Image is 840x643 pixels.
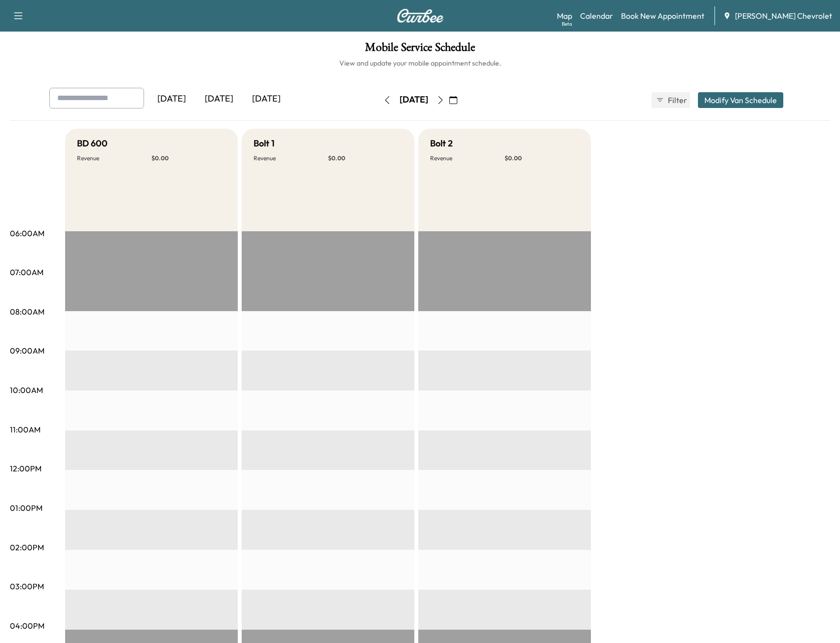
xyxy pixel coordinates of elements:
[10,345,44,357] p: 09:00AM
[430,137,453,150] h5: Bolt 2
[621,10,704,22] a: Book New Appointment
[400,94,428,106] div: [DATE]
[328,154,402,162] p: $ 0.00
[10,502,42,514] p: 01:00PM
[10,620,44,632] p: 04:00PM
[243,88,290,110] div: [DATE]
[254,137,275,150] h5: Bolt 1
[10,580,44,592] p: 03:00PM
[10,384,43,396] p: 10:00AM
[77,137,108,150] h5: BD 600
[254,154,328,162] p: Revenue
[668,94,686,106] span: Filter
[10,227,44,239] p: 06:00AM
[562,20,572,28] div: Beta
[10,541,44,553] p: 02:00PM
[10,306,44,318] p: 08:00AM
[10,266,43,278] p: 07:00AM
[10,424,40,435] p: 11:00AM
[735,10,832,22] span: [PERSON_NAME] Chevrolet
[698,92,783,108] button: Modify Van Schedule
[652,92,690,108] button: Filter
[397,9,444,23] img: Curbee Logo
[580,10,613,22] a: Calendar
[430,154,505,162] p: Revenue
[557,10,572,22] a: MapBeta
[505,154,579,162] p: $ 0.00
[148,88,195,110] div: [DATE]
[10,463,41,474] p: 12:00PM
[10,41,830,58] h1: Mobile Service Schedule
[10,58,830,68] h6: View and update your mobile appointment schedule.
[151,154,226,162] p: $ 0.00
[77,154,151,162] p: Revenue
[195,88,243,110] div: [DATE]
